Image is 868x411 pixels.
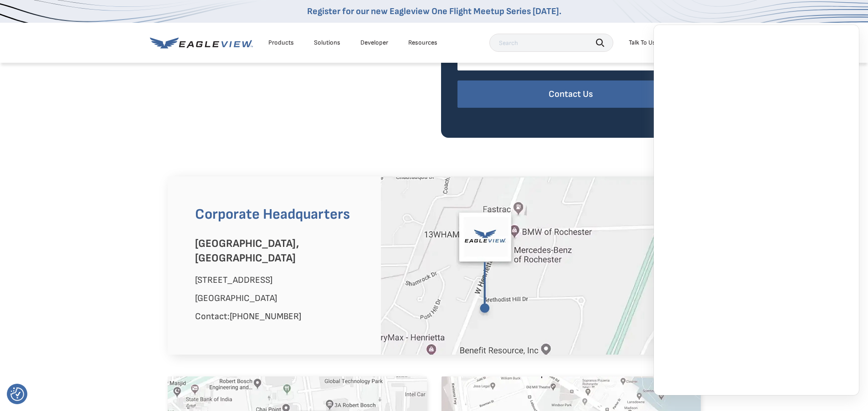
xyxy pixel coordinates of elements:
div: Resources [408,39,437,47]
input: Search [489,34,613,52]
img: Revisit consent button [10,387,24,401]
h3: [GEOGRAPHIC_DATA], [GEOGRAPHIC_DATA] [195,236,367,266]
img: Eagleview Corporate Headquarters [381,176,701,355]
a: [PHONE_NUMBER] [230,311,301,322]
p: [GEOGRAPHIC_DATA] [195,291,367,306]
a: Register for our new Eagleview One Flight Meetup Series [DATE]. [307,6,561,17]
input: Contact Us [457,80,684,108]
div: Solutions [314,39,340,47]
span: Contact: [195,311,301,322]
button: Consent Preferences [10,387,24,401]
div: Products [268,39,294,47]
p: [STREET_ADDRESS] [195,273,367,287]
a: Developer [360,39,388,47]
h2: Corporate Headquarters [195,204,367,226]
div: Talk To Us [629,39,656,47]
